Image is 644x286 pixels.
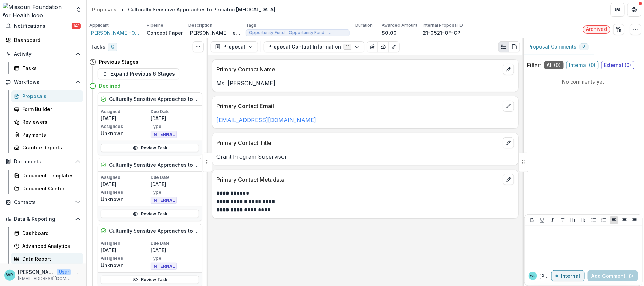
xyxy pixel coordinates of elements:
[151,240,199,246] p: Due Date
[72,23,81,29] span: 141
[151,181,199,188] p: [DATE]
[590,216,598,224] button: Bullet List
[99,82,120,89] h4: Declined
[22,105,78,113] div: Form Builder
[22,64,78,72] div: Tasks
[89,5,119,15] a: Proposals
[101,255,149,261] p: Assignees
[14,200,72,206] span: Contacts
[216,153,514,161] p: Grant Program Supervisor
[3,156,83,167] button: Open Documents
[527,61,542,69] p: Filter:
[216,102,500,110] p: Primary Contact Email
[101,181,149,188] p: [DATE]
[22,255,78,262] div: Data Report
[11,227,83,239] a: Dashboard
[151,123,199,130] p: Type
[388,41,400,52] button: Edit as form
[11,183,83,194] a: Document Center
[382,29,397,36] p: $0.00
[249,30,347,35] span: Opportunity Fund - Opportunity Fund - Grants/Contracts
[538,216,546,224] button: Underline
[11,240,83,252] a: Advanced Analytics
[14,51,72,57] span: Activity
[101,210,199,218] a: Review Task
[551,270,585,281] button: Internal
[147,22,163,28] p: Pipeline
[611,3,625,17] button: Partners
[101,109,149,115] p: Assigned
[11,253,83,265] a: Data Report
[92,6,116,13] div: Proposals
[22,229,78,237] div: Dashboard
[193,41,204,52] button: Toggle View Cancelled Tasks
[559,216,567,224] button: Strike
[14,23,72,29] span: Notifications
[561,273,580,279] p: Internal
[151,131,177,138] span: INTERNAL
[109,227,199,234] h5: Culturally Sensitive Approaches to Pediatric [MEDICAL_DATA] - 3251
[14,216,72,222] span: Data & Reporting
[503,137,514,148] button: edit
[627,3,641,17] button: Get Help
[57,269,71,275] p: User
[544,61,564,69] span: All ( 0 )
[498,41,509,52] button: Plaintext view
[548,216,557,224] button: Italicize
[22,93,78,100] div: Proposals
[246,22,256,28] p: Tags
[188,29,240,36] p: [PERSON_NAME] Health System will develop an implementation and messaging toolkit for pediatric pr...
[503,174,514,185] button: edit
[151,263,177,270] span: INTERNAL
[216,116,316,123] a: [EMAIL_ADDRESS][DOMAIN_NAME]
[109,95,199,103] h5: Culturally Sensitive Approaches to Pediatric [MEDICAL_DATA] - 3483
[101,240,149,246] p: Assigned
[151,246,199,254] p: [DATE]
[6,273,14,277] div: Wendy Rohrbach
[101,123,149,130] p: Assignees
[14,36,78,44] div: Dashboard
[3,3,71,17] img: Missouri Foundation for Health logo
[22,185,78,192] div: Document Center
[382,22,417,28] p: Awarded Amount
[11,170,83,181] a: Document Templates
[101,174,149,181] p: Assigned
[101,189,149,196] p: Assignees
[3,49,83,60] button: Open Activity
[101,246,149,254] p: [DATE]
[74,3,83,17] button: Open entity switcher
[101,276,199,284] a: Review Task
[583,44,585,49] span: 0
[528,216,536,224] button: Bold
[101,115,149,122] p: [DATE]
[89,29,141,36] a: [PERSON_NAME]-Oak Hill Health System
[99,58,138,66] h4: Previous Stages
[588,270,638,281] button: Add Comment
[101,130,149,137] p: Unknown
[630,216,639,224] button: Align Right
[151,255,199,261] p: Type
[216,79,514,87] p: Ms. [PERSON_NAME]
[11,129,83,140] a: Payments
[3,77,83,88] button: Open Workflows
[216,65,500,73] p: Primary Contact Name
[527,78,640,85] p: No comments yet
[91,44,105,50] h3: Tasks
[147,29,183,36] p: Concept Paper
[3,34,83,46] a: Dashboard
[503,64,514,75] button: edit
[3,214,83,225] button: Open Data & Reporting
[11,142,83,153] a: Grantee Reports
[22,242,78,250] div: Advanced Analytics
[18,276,71,282] p: [EMAIL_ADDRESS][DOMAIN_NAME]
[11,103,83,115] a: Form Builder
[101,196,149,203] p: Unknown
[22,172,78,179] div: Document Templates
[188,22,212,28] p: Description
[151,109,199,115] p: Due Date
[98,68,179,79] button: Expand Previous 6 Stages
[586,26,607,32] span: Archived
[151,115,199,122] p: [DATE]
[367,41,378,52] button: View Attached Files
[423,29,460,36] p: 21-0521-OF-CP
